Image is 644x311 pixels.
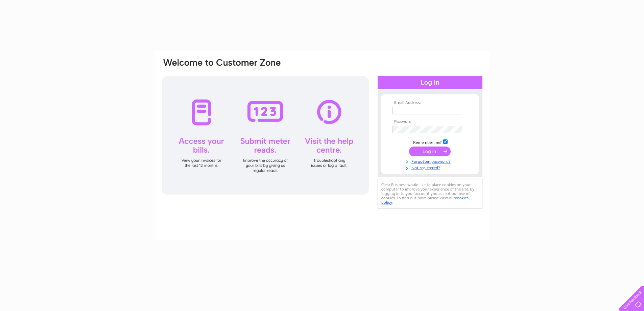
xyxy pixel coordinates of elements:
[392,164,469,171] a: Not registered?
[409,147,451,156] input: Submit
[391,119,469,124] th: Password:
[378,179,482,208] div: Clear Business would like to place cookies on your computer to improve your experience of the sit...
[381,196,469,205] a: cookies policy
[391,101,469,105] th: Email Address:
[392,158,469,164] a: Forgotten password?
[391,138,469,145] td: Remember me?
